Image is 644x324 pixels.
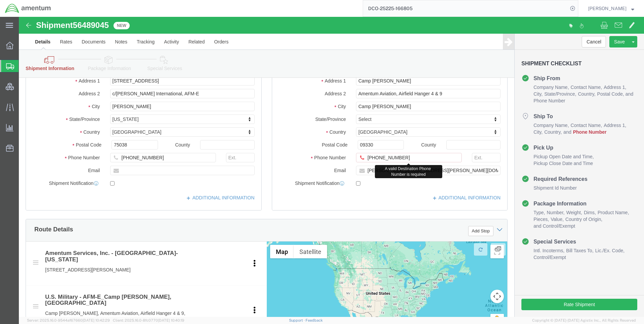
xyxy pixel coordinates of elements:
span: Copyright © [DATE]-[DATE] Agistix Inc., All Rights Reserved [532,318,636,323]
span: [DATE] 10:42:29 [83,318,110,322]
span: Ray Cheatteam [588,5,626,12]
span: [DATE] 10:40:19 [158,318,184,322]
a: Support [289,318,306,322]
input: Search for shipment number, reference number [363,0,568,17]
button: [PERSON_NAME] [588,4,635,12]
span: Client: 2025.16.0-8fc0770 [113,318,184,322]
img: logo [5,3,51,13]
iframe: FS Legacy Container [19,17,644,317]
a: Feedback [305,318,323,322]
span: Server: 2025.16.0-9544af67660 [27,318,110,322]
